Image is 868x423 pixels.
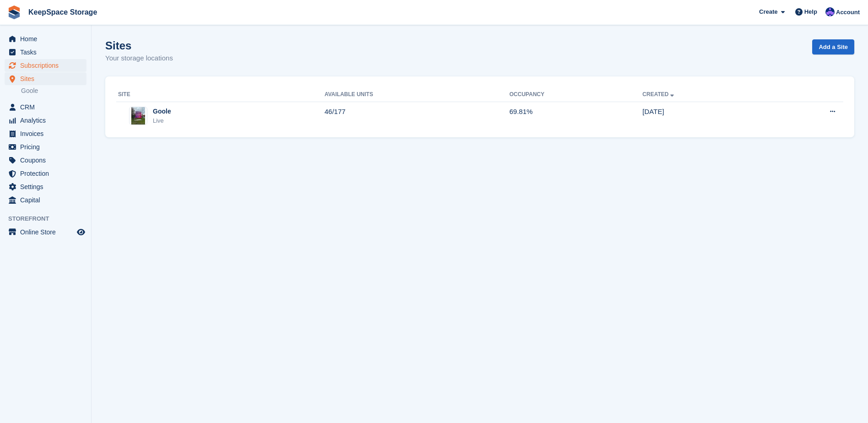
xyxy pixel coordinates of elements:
[5,127,86,140] a: menu
[20,167,75,180] span: Protection
[5,33,86,45] a: menu
[20,194,75,206] span: Capital
[20,127,75,140] span: Invoices
[825,7,835,16] img: Chloe Clark
[804,7,817,16] span: Help
[759,7,777,16] span: Create
[105,53,173,64] p: Your storage locations
[20,114,75,127] span: Analytics
[642,91,676,98] a: Created
[5,101,86,114] a: menu
[7,5,21,19] img: stora-icon-8386f47178a22dfd0bd8f6a31ec36ba5ce8667c1dd55bd0f319d3a0aa187defe.svg
[20,72,75,85] span: Sites
[509,87,642,102] th: Occupancy
[25,5,101,20] a: KeepSpace Storage
[324,102,509,130] td: 46/177
[324,87,509,102] th: Available Units
[509,102,642,130] td: 69.81%
[75,227,86,238] a: Preview store
[116,87,324,102] th: Site
[5,194,86,206] a: menu
[5,226,86,239] a: menu
[5,167,86,180] a: menu
[20,226,75,239] span: Online Store
[20,180,75,193] span: Settings
[131,107,145,125] img: Image of Goole site
[5,180,86,193] a: menu
[5,59,86,72] a: menu
[5,72,86,85] a: menu
[153,107,171,116] div: Goole
[8,214,91,223] span: Storefront
[20,46,75,59] span: Tasks
[21,87,86,95] a: Goole
[20,33,75,45] span: Home
[5,141,86,153] a: menu
[20,154,75,167] span: Coupons
[5,46,86,59] a: menu
[5,114,86,127] a: menu
[812,39,854,54] a: Add a Site
[642,102,770,130] td: [DATE]
[20,59,75,72] span: Subscriptions
[20,141,75,153] span: Pricing
[5,154,86,167] a: menu
[153,116,171,125] div: Live
[836,8,860,17] span: Account
[20,101,75,114] span: CRM
[105,39,173,52] h1: Sites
